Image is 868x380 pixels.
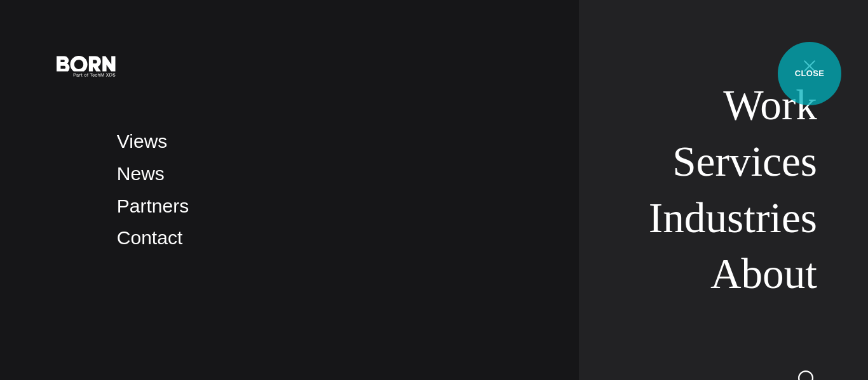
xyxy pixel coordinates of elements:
[710,250,817,298] a: About
[723,81,817,129] a: Work
[117,195,189,216] a: Partners
[649,194,817,242] a: Industries
[117,131,167,152] a: Views
[794,52,825,79] button: Open
[672,138,817,185] a: Services
[117,163,165,184] a: News
[117,227,182,248] a: Contact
